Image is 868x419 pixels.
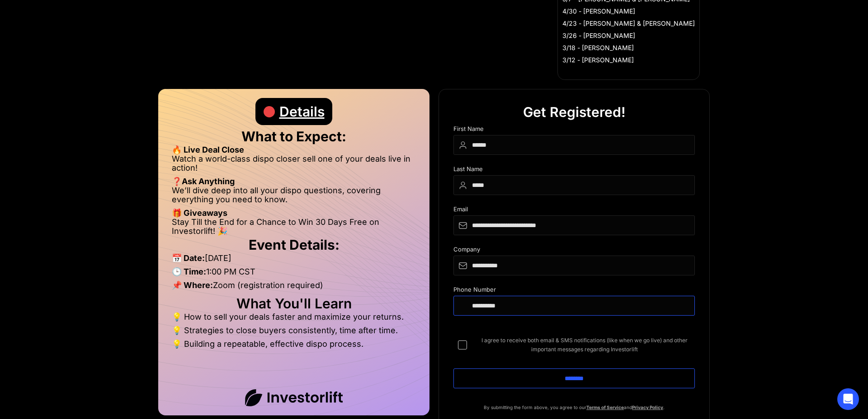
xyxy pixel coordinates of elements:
[172,267,416,281] li: 1:00 PM CST
[837,388,859,410] div: Open Intercom Messenger
[453,206,695,215] div: Email
[172,254,416,267] li: [DATE]
[453,166,695,175] div: Last Name
[249,237,340,253] strong: Event Details:
[172,281,416,294] li: Zoom (registration required)
[172,280,213,290] strong: 📌 Where:
[453,126,695,403] form: DIspo Day Main Form
[453,246,695,256] div: Company
[453,403,695,412] p: By submitting the form above, you agree to our and .
[172,312,416,326] li: 💡 How to sell your deals faster and maximize your returns.
[632,405,663,410] a: Privacy Policy
[172,253,205,263] strong: 📅 Date:
[172,154,416,177] li: Watch a world-class dispo closer sell one of your deals live in action!
[453,286,695,296] div: Phone Number
[172,326,416,340] li: 💡 Strategies to close buyers consistently, time after time.
[172,299,416,308] h2: What You'll Learn
[586,405,624,410] a: Terms of Service
[172,208,227,218] strong: 🎁 Giveaways
[453,126,695,135] div: First Name
[523,98,626,126] div: Get Registered!
[279,98,325,125] div: Details
[241,128,346,144] strong: What to Expect:
[172,267,206,276] strong: 🕒 Time:
[474,336,695,354] span: I agree to receive both email & SMS notifications (like when we go live) and other important mess...
[172,218,416,236] li: Stay Till the End for a Chance to Win 30 Days Free on Investorlift! 🎉
[172,177,235,186] strong: ❓Ask Anything
[172,186,416,209] li: We’ll dive deep into all your dispo questions, covering everything you need to know.
[172,340,416,349] li: 💡 Building a repeatable, effective dispo process.
[172,145,244,154] strong: 🔥 Live Deal Close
